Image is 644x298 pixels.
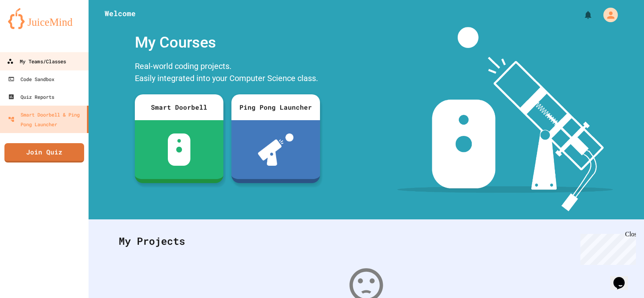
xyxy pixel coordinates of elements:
div: My Account [595,6,620,24]
a: Join Quiz [4,143,84,163]
iframe: chat widget [577,231,636,265]
div: Real-world coding projects. Easily integrated into your Computer Science class. [131,58,324,88]
div: Code Sandbox [8,74,54,84]
img: sdb-white.svg [168,133,191,166]
div: Smart Doorbell [135,94,223,120]
img: logo-orange.svg [8,8,80,29]
div: My Courses [131,27,324,58]
div: Smart Doorbell & Ping Pong Launcher [8,110,84,129]
div: My Projects [111,225,622,257]
div: Chat with us now!Close [3,3,56,51]
div: Ping Pong Launcher [231,94,320,120]
div: My Notifications [568,8,595,22]
div: My Teams/Classes [7,56,66,67]
img: ppl-with-ball.png [258,133,294,166]
img: banner-image-my-projects.png [397,27,613,211]
iframe: chat widget [610,266,636,290]
div: Quiz Reports [8,92,54,102]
